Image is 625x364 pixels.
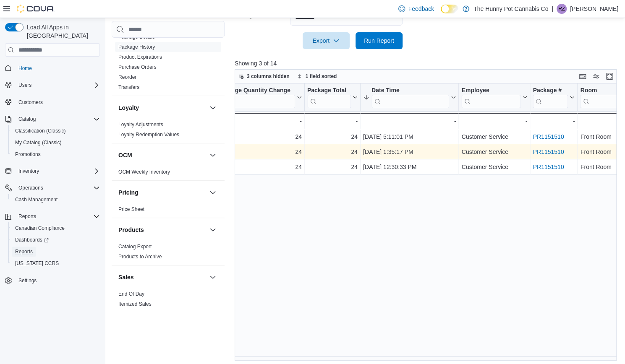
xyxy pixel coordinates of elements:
a: Feedback [395,0,437,17]
a: Product Expirations [118,54,162,60]
button: Sales [208,272,218,282]
div: 24 [218,162,302,172]
button: OCM [118,151,206,159]
div: 24 [307,162,357,172]
button: Package Total [307,87,357,108]
div: Package Quantity Change [218,87,295,95]
span: Cash Management [15,196,58,203]
button: Reports [15,211,39,221]
span: Loyalty Adjustments [118,121,163,128]
span: Catalog Export [118,243,152,250]
span: Cash Management [12,195,100,205]
div: - [580,116,625,126]
span: Operations [15,183,100,193]
button: Reports [8,246,103,257]
span: Loyalty Redemption Values [118,131,179,138]
span: RZ [558,4,565,14]
span: Run Report [364,36,394,45]
span: Inventory [18,168,39,174]
span: Reports [15,248,33,255]
button: My Catalog (Classic) [8,137,103,148]
div: Package Total [307,87,350,108]
div: Employee [461,87,520,95]
span: My Catalog (Classic) [15,139,62,146]
div: Loyalty [112,120,225,143]
h3: Pricing [118,188,138,197]
h3: Sales [118,273,134,281]
span: Canadian Compliance [12,223,100,233]
button: Package Quantity Change [218,87,302,108]
span: Dashboards [12,235,100,245]
div: Customer Service [461,132,527,142]
span: Inventory [15,166,100,176]
span: Classification (Classic) [12,126,100,136]
div: Package URL [533,87,568,108]
span: Promotions [12,149,100,159]
button: 3 columns hidden [235,71,293,81]
input: Dark Mode [441,5,458,13]
div: - [461,116,527,126]
span: Settings [15,275,100,286]
button: Room [580,87,625,108]
button: Display options [591,71,601,81]
button: Cash Management [8,194,103,205]
a: Products to Archive [118,254,162,260]
a: PR1151510 [533,164,564,171]
span: Products to Archive [118,253,162,260]
span: Dashboards [15,237,49,243]
a: Settings [15,276,40,286]
span: Washington CCRS [12,258,100,268]
button: Classification (Classic) [8,125,103,137]
a: [US_STATE] CCRS [12,258,62,268]
div: 24 [218,147,302,157]
a: Loyalty Adjustments [118,122,163,127]
span: End Of Day [118,291,144,297]
button: Home [2,62,103,74]
div: - [363,116,456,126]
a: Itemized Sales [118,301,152,307]
h3: OCM [118,151,132,159]
span: Feedback [408,5,434,13]
img: Cova [17,5,55,13]
div: Room [580,87,618,95]
button: Employee [461,87,527,108]
span: Package History [118,44,155,50]
div: Package Quantity Change [218,87,295,108]
div: Front Room [580,147,625,157]
span: Classification (Classic) [15,127,66,134]
span: Operations [18,185,43,191]
button: Inventory [15,166,42,176]
span: Price Sheet [118,206,144,213]
button: Users [15,80,35,90]
span: Export [308,32,345,49]
button: [US_STATE] CCRS [8,257,103,269]
div: Products [112,242,225,265]
span: Home [15,62,100,73]
span: Reorder [118,74,136,81]
div: Package Total [307,87,350,95]
div: [DATE] 5:11:01 PM [363,132,456,142]
div: Date Time [371,87,449,95]
p: The Hunny Pot Cannabis Co [473,4,548,14]
button: Export [303,32,350,49]
span: Reports [18,213,36,220]
button: Reports [2,211,103,222]
button: Pricing [208,187,218,198]
div: - [218,116,302,126]
a: OCM Weekly Inventory [118,169,170,175]
span: Settings [18,277,37,284]
button: Customers [2,96,103,108]
span: Reports [15,211,100,221]
span: Users [18,82,31,88]
a: Cash Management [12,195,61,205]
a: Transfers [118,84,139,90]
button: OCM [208,150,218,160]
button: Canadian Compliance [8,222,103,234]
div: Date Time [371,87,449,108]
span: Canadian Compliance [15,225,65,231]
button: Catalog [15,114,39,124]
div: [DATE] 12:30:33 PM [363,162,456,172]
a: Canadian Compliance [12,223,68,233]
span: Users [15,80,100,90]
button: 1 field sorted [294,71,340,81]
